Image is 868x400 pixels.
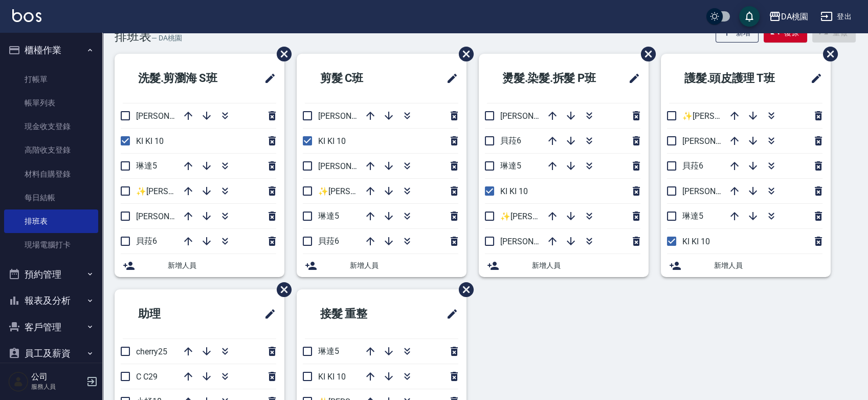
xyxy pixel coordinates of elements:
[633,39,657,69] span: 刪除班表
[136,347,167,356] span: cherry25
[682,111,837,121] span: ✨[PERSON_NAME][PERSON_NAME] ✨16
[451,39,475,69] span: 刪除班表
[714,260,822,271] span: 新增人員
[682,186,748,196] span: [PERSON_NAME]3
[765,6,812,27] button: DA桃園
[4,115,98,138] a: 現金收支登錄
[136,111,202,121] span: [PERSON_NAME]3
[4,209,98,233] a: 排班表
[4,162,98,186] a: 材料自購登錄
[136,236,157,246] span: 貝菈6
[487,60,615,97] h2: 燙髮.染髮.拆髮 P班
[318,111,384,121] span: [PERSON_NAME]8
[682,237,710,246] span: KI KI 10
[4,233,98,257] a: 現場電腦打卡
[500,237,566,246] span: [PERSON_NAME]8
[168,260,276,271] span: 新增人員
[739,6,760,27] button: save
[318,186,473,196] span: ✨[PERSON_NAME][PERSON_NAME] ✨16
[136,186,291,196] span: ✨[PERSON_NAME][PERSON_NAME] ✨16
[764,24,807,43] button: 復原
[297,254,466,277] div: 新增人員
[318,346,339,356] span: 琳達5
[136,161,157,171] span: 琳達5
[136,212,202,221] span: [PERSON_NAME]8
[4,68,98,91] a: 打帳單
[781,10,808,23] div: DA桃園
[500,111,566,121] span: [PERSON_NAME]3
[440,66,458,91] span: 修改班表的標題
[682,136,748,146] span: [PERSON_NAME]8
[318,136,346,146] span: KI KI 10
[350,260,458,271] span: 新增人員
[661,254,831,277] div: 新增人員
[682,161,703,171] span: 貝菈6
[136,372,158,382] span: C C29
[8,371,29,392] img: Person
[500,161,521,171] span: 琳達5
[318,211,339,221] span: 琳達5
[804,66,822,91] span: 修改班表的標題
[4,186,98,209] a: 每日結帳
[815,39,839,69] span: 刪除班表
[532,260,640,271] span: 新增人員
[500,212,655,221] span: ✨[PERSON_NAME][PERSON_NAME] ✨16
[440,302,458,326] span: 修改班表的標題
[4,261,98,288] button: 預約管理
[4,314,98,341] button: 客戶管理
[115,29,151,44] h3: 排班表
[4,138,98,162] a: 高階收支登錄
[622,66,640,91] span: 修改班表的標題
[12,9,41,22] img: Logo
[4,287,98,314] button: 報表及分析
[305,296,411,332] h2: 接髮 重整
[682,211,703,221] span: 琳達5
[269,39,293,69] span: 刪除班表
[816,7,856,26] button: 登出
[4,91,98,115] a: 帳單列表
[716,24,759,43] button: 新增
[31,382,83,391] p: 服務人員
[305,60,409,97] h2: 剪髮 C班
[451,275,475,305] span: 刪除班表
[115,254,284,277] div: 新增人員
[669,60,797,97] h2: 護髮.頭皮護理 T班
[318,372,346,382] span: KI KI 10
[318,236,339,246] span: 貝菈6
[123,60,245,97] h2: 洗髮.剪瀏海 S班
[151,33,182,44] h6: — DA桃園
[269,275,293,305] span: 刪除班表
[258,302,276,326] span: 修改班表的標題
[258,66,276,91] span: 修改班表的標題
[31,372,83,382] h5: 公司
[500,136,521,145] span: 貝菈6
[500,186,528,196] span: KI KI 10
[4,37,98,64] button: 櫃檯作業
[136,136,164,146] span: KI KI 10
[123,296,217,332] h2: 助理
[4,340,98,367] button: 員工及薪資
[318,161,384,171] span: [PERSON_NAME]3
[479,254,649,277] div: 新增人員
